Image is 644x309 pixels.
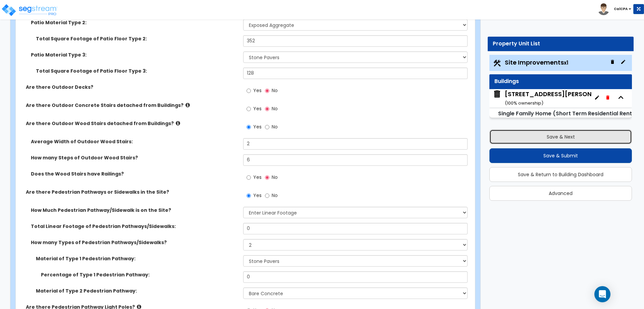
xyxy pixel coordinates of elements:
[253,174,262,181] span: Yes
[265,87,269,94] input: No
[176,121,180,126] i: click for more info!
[594,286,610,302] div: Open Intercom Messenger
[493,90,501,99] img: building.svg
[31,223,238,230] label: Total Linear Footage of Pedestrian Pathways/Sidewalks:
[31,170,238,177] label: Does the Wood Stairs have Railings?
[493,40,629,48] div: Property Unit List
[489,148,632,163] button: Save & Submit
[272,174,278,181] span: No
[247,192,251,199] input: Yes
[505,100,543,106] small: ( 100 % ownership)
[36,68,238,74] label: Total Square Footage of Patio Floor Type 3:
[26,102,238,109] label: Are there Outdoor Concrete Stairs detached from Buildings?
[31,19,238,26] label: Patio Material Type 2:
[493,90,592,107] span: 15625 High Knoll Rd.
[265,174,269,181] input: No
[185,103,190,108] i: click for more info!
[564,59,568,66] small: x1
[31,239,238,246] label: How many Types of Pedestrian Pathways/Sidewalks?
[265,192,269,199] input: No
[247,87,251,94] input: Yes
[265,105,269,113] input: No
[253,123,262,130] span: Yes
[272,87,278,94] span: No
[36,287,238,294] label: Material of Type 2 Pedestrian Pathway:
[253,105,262,112] span: Yes
[31,51,238,58] label: Patio Material Type 3:
[265,123,269,131] input: No
[272,192,278,199] span: No
[489,129,632,144] button: Save & Next
[31,154,238,161] label: How many Steps of Outdoor Wood Stairs?
[36,255,238,262] label: Material of Type 1 Pedestrian Pathway:
[614,6,628,11] b: CalCPA
[41,271,238,278] label: Percentage of Type 1 Pedestrian Pathway:
[26,84,238,90] label: Are there Outdoor Decks?
[1,3,58,17] img: logo_pro_r.png
[505,90,617,107] div: [STREET_ADDRESS][PERSON_NAME]
[272,123,278,130] span: No
[598,3,609,15] img: avatar.png
[253,192,262,199] span: Yes
[247,123,251,131] input: Yes
[272,105,278,112] span: No
[26,189,238,195] label: Are there Pedestrian Pathways or Sidewalks in the Site?
[489,167,632,182] button: Save & Return to Building Dashboard
[505,58,568,67] span: Site Improvements
[247,105,251,113] input: Yes
[36,35,238,42] label: Total Square Footage of Patio Floor Type 2:
[493,59,501,68] img: Construction.png
[26,120,238,127] label: Are there Outdoor Wood Stairs detached from Buildings?
[247,174,251,181] input: Yes
[498,110,640,117] small: Single Family Home (Short Term Residential Rental)
[31,207,238,214] label: How Much Pedestrian Pathway/Sidewalk is on the Site?
[31,138,238,145] label: Average Width of Outdoor Wood Stairs:
[494,78,627,85] div: Buildings
[253,87,262,94] span: Yes
[489,186,632,201] button: Advanced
